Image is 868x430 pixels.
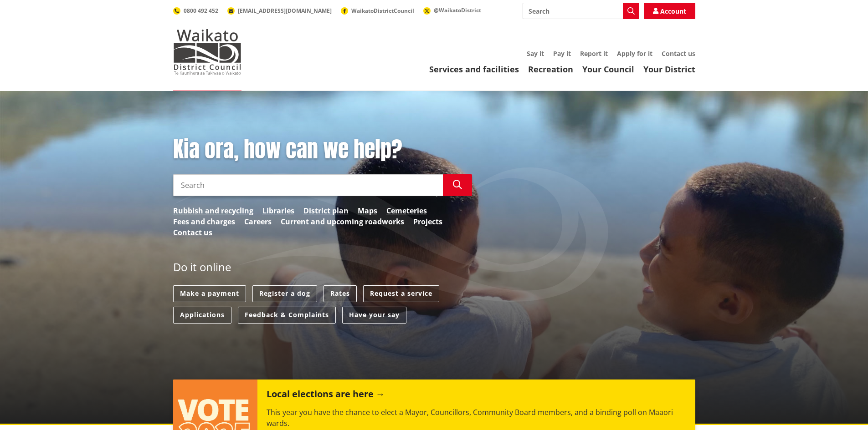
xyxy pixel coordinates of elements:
a: Report it [580,49,608,58]
a: Projects [413,216,442,227]
a: Libraries [262,205,294,216]
a: Apply for it [617,49,652,58]
a: Fees and charges [173,216,235,227]
a: @WaikatoDistrict [423,6,481,14]
span: [EMAIL_ADDRESS][DOMAIN_NAME] [238,7,332,15]
input: Search input [173,174,443,196]
a: Have your say [342,307,406,324]
a: District plan [303,205,349,216]
span: @WaikatoDistrict [434,6,481,14]
input: Search input [523,3,639,19]
a: Maps [358,205,377,216]
span: WaikatoDistrictCouncil [351,7,414,15]
a: Account [644,3,695,19]
a: [EMAIL_ADDRESS][DOMAIN_NAME] [227,7,332,15]
a: Careers [244,216,272,227]
a: Contact us [662,49,695,58]
a: Say it [527,49,544,58]
a: Rates [324,285,357,302]
a: Rubbish and recycling [173,205,253,216]
span: 0800 492 452 [184,7,218,15]
a: Register a dog [252,285,317,302]
a: 0800 492 452 [173,7,218,15]
h2: Local elections are here [267,389,385,402]
a: Your District [643,64,695,75]
a: Request a service [363,285,439,302]
h1: Kia ora, how can we help? [173,137,472,163]
a: WaikatoDistrictCouncil [341,7,414,15]
a: Applications [173,307,231,324]
img: Waikato District Council - Te Kaunihera aa Takiwaa o Waikato [173,29,241,75]
a: Cemeteries [386,205,427,216]
p: This year you have the chance to elect a Mayor, Councillors, Community Board members, and a bindi... [267,407,686,429]
a: Pay it [553,49,571,58]
h2: Do it online [173,261,231,277]
a: Services and facilities [429,64,519,75]
a: Current and upcoming roadworks [281,216,404,227]
a: Your Council [582,64,634,75]
a: Recreation [528,64,573,75]
a: Feedback & Complaints [238,307,336,324]
a: Contact us [173,227,212,238]
a: Make a payment [173,285,246,302]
